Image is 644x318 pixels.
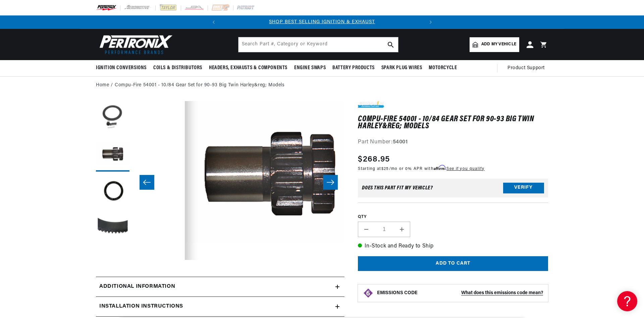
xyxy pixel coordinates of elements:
[96,212,129,245] button: Load image 4 in gallery view
[294,64,326,72] span: Engine Swaps
[481,41,516,48] span: Add my vehicle
[207,15,220,29] button: Translation missing: en.sections.announcements.previous_announcement
[96,64,147,72] span: Ignition Conversions
[96,60,150,76] summary: Ignition Conversions
[507,60,548,76] summary: Product Support
[96,33,173,56] img: Pertronix
[96,82,548,89] nav: breadcrumbs
[383,37,398,52] button: search button
[434,165,445,170] span: Affirm
[358,138,548,147] div: Part Number:
[503,183,544,193] button: Verify
[96,297,344,316] summary: Installation instructions
[425,60,460,76] summary: Motorcycle
[377,290,543,296] button: EMISSIONS CODEWhat does this emissions code mean?
[96,138,129,172] button: Load image 2 in gallery view
[358,214,548,220] label: QTY
[358,116,548,130] h1: Compu-Fire 54001 - 10/84 Gear Set for 90-93 Big Twin Harley&reg; Models
[238,37,398,52] input: Search Part #, Category or Keyword
[99,302,183,311] h2: Installation instructions
[393,139,408,145] strong: 54001
[96,82,109,89] a: Home
[358,166,484,172] p: Starting at /mo or 0% APR with .
[363,288,374,299] img: Emissions code
[362,185,433,191] div: Does This part fit My vehicle?
[96,101,344,264] media-gallery: Gallery Viewer
[461,290,543,296] strong: What does this emissions code mean?
[220,18,424,26] div: 1 of 2
[470,37,519,52] a: Add my vehicle
[140,175,154,190] button: Slide left
[381,64,422,72] span: Spark Plug Wires
[358,242,548,251] p: In-Stock and Ready to Ship
[96,101,129,135] button: Load image 1 in gallery view
[79,15,565,29] slideshow-component: Translation missing: en.sections.announcements.announcement_bar
[446,167,484,171] a: See if you qualify - Learn more about Affirm Financing (opens in modal)
[378,60,426,76] summary: Spark Plug Wires
[332,64,375,72] span: Battery Products
[96,277,344,297] summary: Additional information
[507,64,545,72] span: Product Support
[424,15,437,29] button: Translation missing: en.sections.announcements.next_announcement
[220,18,424,26] div: Announcement
[96,175,129,209] button: Load image 3 in gallery view
[377,290,418,296] strong: EMISSIONS CODE
[153,64,202,72] span: Coils & Distributors
[291,60,329,76] summary: Engine Swaps
[269,19,375,25] a: SHOP BEST SELLING IGNITION & EXHAUST
[209,64,287,72] span: Headers, Exhausts & Components
[99,282,175,291] h2: Additional information
[329,60,378,76] summary: Battery Products
[206,60,291,76] summary: Headers, Exhausts & Components
[358,153,390,166] span: $268.95
[429,64,457,72] span: Motorcycle
[381,167,389,171] span: $25
[115,82,285,89] a: Compu-Fire 54001 - 10/84 Gear Set for 90-93 Big Twin Harley&reg; Models
[358,256,548,271] button: Add to cart
[323,175,338,190] button: Slide right
[150,60,206,76] summary: Coils & Distributors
